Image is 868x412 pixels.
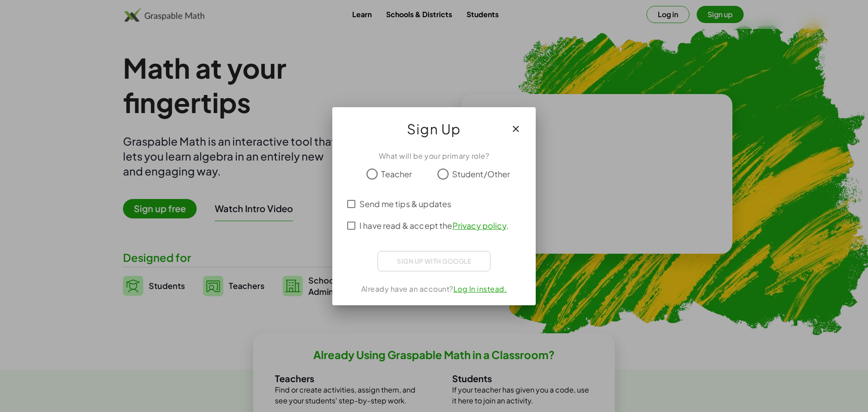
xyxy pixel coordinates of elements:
[453,284,507,294] a: Log In instead.
[359,198,451,210] span: Send me tips & updates
[452,168,510,180] span: Student/Other
[407,118,461,140] span: Sign Up
[343,151,525,161] div: What will be your primary role?
[453,220,506,231] a: Privacy policy
[381,168,412,180] span: Teacher
[359,219,509,232] span: I have read & accept the .
[343,284,525,294] div: Already have an account?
